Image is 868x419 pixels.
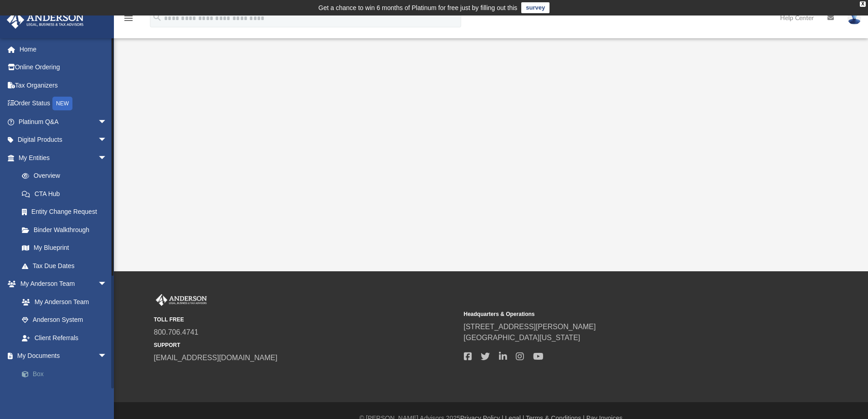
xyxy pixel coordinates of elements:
a: Box [13,365,121,383]
a: My Anderson Team [13,293,112,311]
a: My Entitiesarrow_drop_down [6,149,121,167]
img: Anderson Advisors Platinum Portal [4,11,87,29]
a: My Blueprint [13,239,116,257]
small: Headquarters & Operations [464,310,767,318]
i: menu [123,13,134,24]
a: Meeting Minutes [13,383,121,401]
a: Platinum Q&Aarrow_drop_down [6,113,121,131]
a: Overview [13,167,121,185]
a: Order StatusNEW [6,94,121,113]
a: 800.706.4741 [154,328,199,336]
a: Anderson System [13,311,116,329]
small: TOLL FREE [154,316,457,324]
a: My Anderson Teamarrow_drop_down [6,275,116,293]
a: menu [123,17,134,24]
a: Client Referrals [13,329,116,347]
small: SUPPORT [154,341,457,349]
a: Entity Change Request [13,203,121,221]
a: Digital Productsarrow_drop_down [6,131,121,149]
span: arrow_drop_down [98,131,116,150]
a: My Documentsarrow_drop_down [6,347,121,365]
span: arrow_drop_down [98,113,116,131]
a: [GEOGRAPHIC_DATA][US_STATE] [464,334,580,341]
div: NEW [52,97,72,110]
a: CTA Hub [13,185,121,203]
a: Binder Walkthrough [13,221,121,239]
a: survey [521,2,550,13]
div: Get a chance to win 6 months of Platinum for free just by filling out this [318,2,518,13]
span: arrow_drop_down [98,275,116,294]
a: Tax Due Dates [13,257,121,275]
div: close [860,1,866,7]
span: arrow_drop_down [98,347,116,366]
a: [STREET_ADDRESS][PERSON_NAME] [464,323,596,331]
img: Anderson Advisors Platinum Portal [154,294,209,306]
a: Tax Organizers [6,76,121,94]
i: search [152,12,162,22]
span: arrow_drop_down [98,149,116,167]
img: User Pic [847,11,861,25]
a: Online Ordering [6,58,121,77]
a: Home [6,40,121,58]
a: [EMAIL_ADDRESS][DOMAIN_NAME] [154,354,277,362]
